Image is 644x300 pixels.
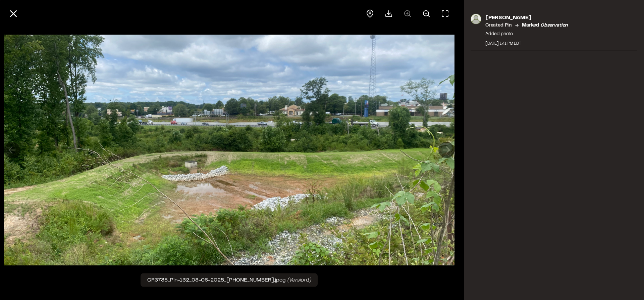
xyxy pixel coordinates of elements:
[418,5,434,22] button: Zoom out
[540,23,568,27] em: observation
[485,22,512,29] p: Created Pin
[5,5,21,22] button: Close modal
[485,13,568,22] p: [PERSON_NAME]
[437,5,453,22] button: Toggle Fullscreen
[471,13,481,24] img: photo
[485,30,568,38] p: Added photo
[4,25,454,275] img: file
[522,22,568,29] p: Marked
[485,40,568,46] div: [DATE] 1:41 PM EDT
[362,5,378,22] div: View pin on map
